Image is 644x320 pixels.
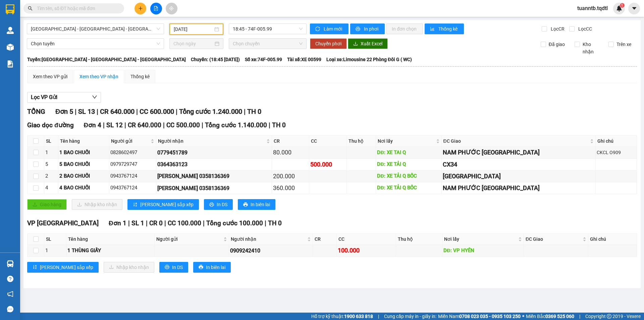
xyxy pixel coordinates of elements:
[596,136,637,147] th: Ghi chú
[386,24,423,34] button: In đơn chọn
[230,246,312,255] div: 0909242410
[204,199,233,210] button: printerIn DS
[158,137,265,145] span: Người nhận
[233,24,303,34] span: 18:45 - 74F-005.99
[157,172,271,180] div: [PERSON_NAME] 0358136369
[191,56,240,63] span: Chuyến: (18:45 [DATE])
[425,24,464,34] button: bar-chartThống kê
[338,246,395,255] div: 100.000
[217,201,227,208] span: In DS
[377,149,440,157] div: DĐ: XE TAI Q
[31,39,160,49] span: Chọn tuyến
[179,107,242,116] span: Tổng cước 1.240.000
[110,172,155,180] div: 0943767124
[173,40,213,47] input: Chọn ngày
[273,183,308,193] div: 360.000
[522,315,524,318] span: ⚪️
[166,121,200,129] span: CC 500.000
[27,262,99,273] button: sort-ascending[PERSON_NAME] sắp xếp
[124,121,126,129] span: |
[110,161,155,169] div: 0979729747
[28,6,33,11] span: search
[384,313,436,320] span: Cung cấp máy in - giấy in:
[251,201,270,208] span: In biên lai
[326,56,412,63] span: Loại xe: Limousine 22 Phòng Đôi G ( WC)
[92,94,97,100] span: down
[44,234,66,245] th: SL
[45,149,57,157] div: 1
[154,6,158,11] span: file-add
[103,121,105,129] span: |
[27,57,186,62] b: Tuyến: [GEOGRAPHIC_DATA] - [GEOGRAPHIC_DATA] - [GEOGRAPHIC_DATA]
[110,149,155,157] div: 0828602497
[245,56,282,63] span: Số xe: 74F-005.99
[580,41,603,55] span: Kho nhận
[337,234,396,245] th: CC
[31,93,57,101] span: Lọc VP Gửi
[576,25,593,33] span: Lọc CC
[313,234,337,245] th: CR
[166,3,177,14] button: aim
[443,148,595,157] div: NAM PHƯỚC [GEOGRAPHIC_DATA]
[156,235,222,243] span: Người gửi
[438,25,459,33] span: Thống kê
[273,172,308,181] div: 200.000
[443,160,595,169] div: CX34
[33,73,67,80] div: Xem theo VP gửi
[174,26,213,33] input: 13/08/2025
[133,202,138,208] span: sort-ascending
[79,73,118,80] div: Xem theo VP nhận
[45,172,57,180] div: 2
[443,172,595,181] div: [GEOGRAPHIC_DATA]
[310,24,348,34] button: syncLàm mới
[59,161,108,169] div: 5 BAO CHUỐI
[209,202,214,208] span: printer
[78,107,95,116] span: SL 13
[459,314,521,319] strong: 0708 023 035 - 0935 103 250
[157,184,271,192] div: [PERSON_NAME] 0358136369
[430,27,436,32] span: bar-chart
[546,41,568,48] span: Đã giao
[377,172,440,180] div: DĐ: XE TẢI Q BỐC
[58,136,109,147] th: Tên hàng
[443,183,595,193] div: NAM PHƯỚC [GEOGRAPHIC_DATA]
[348,38,388,49] button: downloadXuất Excel
[27,107,45,116] span: TỔNG
[616,5,622,11] img: icon-new-feature
[169,6,174,11] span: aim
[231,235,306,243] span: Người nhận
[356,27,361,32] span: printer
[37,5,116,12] input: Tìm tên, số ĐT hoặc mã đơn
[377,184,440,192] div: DĐ: XE TẢI Q BỐC
[206,264,225,271] span: In biên lai
[269,121,270,129] span: |
[238,199,275,210] button: printerIn biên lai
[272,136,310,147] th: CR
[353,41,358,47] span: download
[140,107,174,116] span: CC 600.000
[233,39,303,49] span: Chọn chuyến
[109,219,126,227] span: Đơn 1
[347,136,376,147] th: Thu hộ
[84,121,102,129] span: Đơn 4
[27,121,74,129] span: Giao dọc đường
[621,3,623,8] span: 1
[205,121,267,129] span: Tổng cước 1.140.000
[310,160,345,169] div: 500.000
[150,3,162,14] button: file-add
[344,314,373,319] strong: 1900 633 818
[597,149,636,156] div: CKCL O909
[127,199,199,210] button: sort-ascending[PERSON_NAME] sắp xếp
[128,121,161,129] span: CR 640.000
[7,306,13,312] span: message
[199,265,203,270] span: printer
[607,314,611,319] span: copyright
[272,121,286,129] span: TH 0
[268,219,282,227] span: TH 0
[149,219,163,227] span: CR 0
[27,219,99,227] span: VP [GEOGRAPHIC_DATA]
[206,219,263,227] span: Tổng cước 100.000
[164,219,166,227] span: |
[7,44,14,51] img: warehouse-icon
[443,247,523,255] div: DĐ: VP HYÊN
